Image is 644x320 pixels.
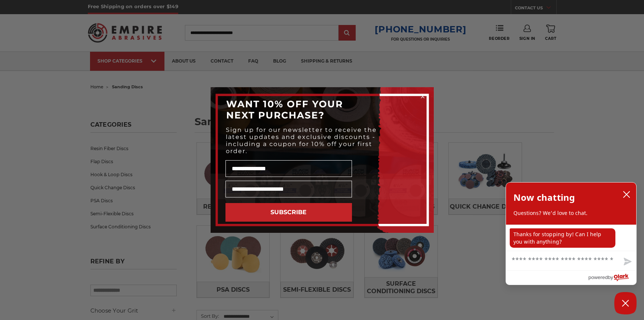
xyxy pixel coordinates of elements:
[506,225,636,251] div: chat
[506,182,637,285] div: olark chatbox
[513,190,575,205] h2: Now chatting
[226,98,343,121] span: WANT 10% OFF YOUR NEXT PURCHASE?
[513,209,629,217] p: Questions? We'd love to chat.
[225,203,352,222] button: SUBSCRIBE
[618,253,636,270] button: Send message
[588,273,608,282] span: powered
[608,273,613,282] span: by
[225,181,352,197] input: Email
[588,271,636,285] a: Powered by Olark
[614,292,637,314] button: Close Chatbox
[419,93,426,100] button: Close dialog
[226,126,377,155] span: Sign up for our newsletter to receive the latest updates and exclusive discounts - including a co...
[621,189,632,200] button: close chatbox
[510,228,615,248] p: Thanks for stopping by! Can I help you with anything?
